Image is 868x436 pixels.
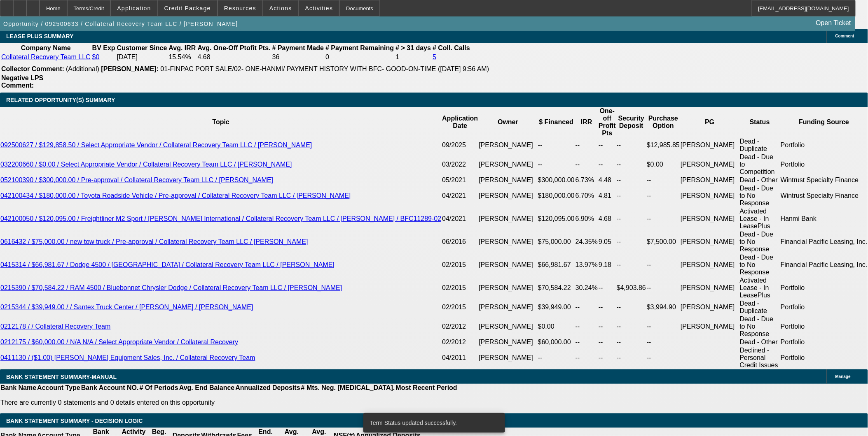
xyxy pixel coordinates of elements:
th: # Of Periods [139,384,179,392]
td: -- [646,346,680,369]
td: 04/2011 [442,346,478,369]
td: Hanmi Bank [780,207,868,230]
th: IRR [575,107,598,137]
td: 04/2021 [442,184,478,207]
td: -- [598,276,616,299]
td: -- [598,137,616,153]
p: There are currently 0 statements and 0 details entered on this opportunity [0,399,457,406]
td: $3,994.90 [646,299,680,315]
th: Purchase Option [646,107,680,137]
div: Term Status updated successfully. [363,413,502,433]
td: [PERSON_NAME] [479,299,538,315]
td: 03/2022 [442,153,478,176]
td: Activated Lease - In LeasePlus [739,207,780,230]
button: Resources [218,0,262,16]
td: 4.81 [598,184,616,207]
a: 0212178 / / Collateral Recovery Team [0,323,110,330]
td: 02/2012 [442,338,478,346]
td: $0.00 [538,315,575,338]
td: $39,949.00 [538,299,575,315]
td: [PERSON_NAME] [479,315,538,338]
button: Activities [299,0,339,16]
td: -- [646,338,680,346]
td: [PERSON_NAME] [479,338,538,346]
td: Portfolio [780,276,868,299]
td: Dead - Due to No Response [739,230,780,253]
td: [PERSON_NAME] [680,137,739,153]
td: -- [575,346,598,369]
td: -- [616,230,646,253]
td: Dead - Due to No Response [739,184,780,207]
td: 05/2021 [442,176,478,184]
td: -- [575,315,598,338]
td: 02/2015 [442,299,478,315]
td: 30.24% [575,276,598,299]
td: [PERSON_NAME] [680,276,739,299]
td: -- [616,253,646,276]
td: -- [646,276,680,299]
td: -- [538,137,575,153]
td: [PERSON_NAME] [479,207,538,230]
td: [PERSON_NAME] [479,276,538,299]
td: -- [598,315,616,338]
b: [PERSON_NAME]: [101,65,159,72]
td: $120,095.00 [538,207,575,230]
td: [PERSON_NAME] [479,153,538,176]
th: Account Type [37,384,81,392]
a: 032200660 / $0.00 / Select Appropriate Vendor / Collateral Recovery Team LLC / [PERSON_NAME] [0,161,292,168]
td: Dead - Due to Competition [739,153,780,176]
a: 0415314 / $66,981.67 / Dodge 4500 / [GEOGRAPHIC_DATA] / Collateral Recovery Team LLC / [PERSON_NAME] [0,261,335,268]
th: PG [680,107,739,137]
th: One-off Profit Pts [598,107,616,137]
td: $300,000.00 [538,176,575,184]
td: -- [575,137,598,153]
td: -- [616,153,646,176]
b: BV Exp [92,44,115,51]
b: # Payment Made [272,44,324,51]
td: -- [616,338,646,346]
td: Activated Lease - In LeasePlus [739,276,780,299]
td: Dead - Other [739,176,780,184]
td: 4.48 [598,176,616,184]
td: $60,000.00 [538,338,575,346]
td: Dead - Duplicate [739,299,780,315]
td: 15.54% [168,53,197,61]
span: RELATED OPPORTUNITY(S) SUMMARY [6,97,115,103]
td: -- [646,176,680,184]
a: 0215390 / $70,584.22 / RAM 4500 / Bluebonnet Chrysler Dodge / Collateral Recovery Team LLC / [PER... [0,284,342,291]
a: Collateral Recovery Team LLC [1,53,91,60]
td: [PERSON_NAME] [680,207,739,230]
span: BANK STATEMENT SUMMARY-MANUAL [6,373,117,380]
b: Negative LPS Comment: [1,74,43,89]
td: -- [616,315,646,338]
td: 36 [272,53,324,61]
td: $0.00 [646,153,680,176]
td: -- [598,346,616,369]
td: [PERSON_NAME] [479,137,538,153]
td: 24.35% [575,230,598,253]
td: [PERSON_NAME] [479,230,538,253]
th: Bank Account NO. [81,384,139,392]
td: 04/2021 [442,207,478,230]
td: -- [616,346,646,369]
td: 6.70% [575,184,598,207]
a: 0411130 / ($1.00) [PERSON_NAME] Equipment Sales, Inc. / Collateral Recovery Team [0,354,255,361]
a: 0215344 / $39,949.00 / / Santex Truck Center / [PERSON_NAME] / [PERSON_NAME] [0,304,253,311]
button: Application [111,0,157,16]
b: Company Name [21,44,71,51]
td: $12,985.85 [646,137,680,153]
a: 042100434 / $180,000.00 / Toyota Roadside Vehicle / Pre-approval / Collateral Recovery Team LLC /... [0,192,351,199]
td: 4.68 [598,207,616,230]
td: Declined - Personal Credit Issues [739,346,780,369]
td: 02/2015 [442,253,478,276]
a: 042100050 / $120,095.00 / Freightliner M2 Sport / [PERSON_NAME] International / Collateral Recove... [0,215,441,222]
td: $75,000.00 [538,230,575,253]
td: -- [616,137,646,153]
td: -- [616,184,646,207]
td: [PERSON_NAME] [680,230,739,253]
td: 13.97% [575,253,598,276]
td: -- [616,176,646,184]
b: Avg. One-Off Ptofit Pts. [198,44,271,51]
td: $66,981.67 [538,253,575,276]
td: $4,903.86 [616,276,646,299]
